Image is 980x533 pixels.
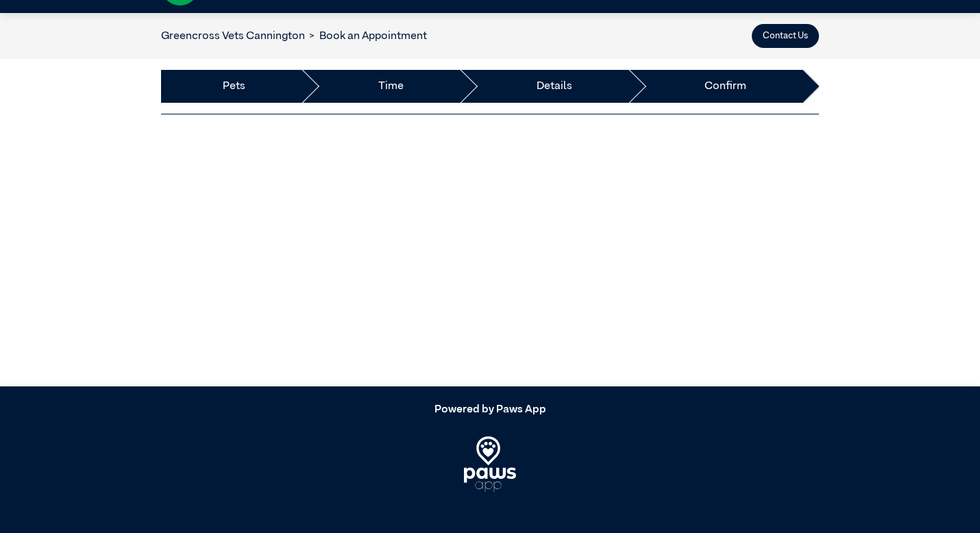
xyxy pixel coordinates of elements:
[223,78,245,95] a: Pets
[378,78,404,95] a: Time
[161,28,427,45] nav: breadcrumb
[161,404,819,417] h5: Powered by Paws App
[161,31,305,42] a: Greencross Vets Cannington
[537,78,572,95] a: Details
[705,78,746,95] a: Confirm
[752,24,819,48] button: Contact Us
[305,28,427,45] li: Book an Appointment
[464,436,517,491] img: PawsApp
